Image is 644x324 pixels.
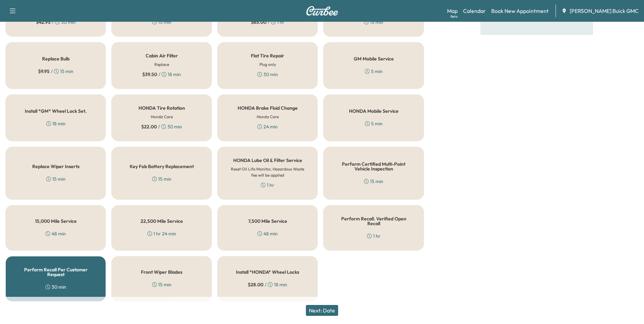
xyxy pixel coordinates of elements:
[152,281,171,288] div: 15 min
[152,19,171,25] div: 15 min
[142,71,157,78] span: $ 39.50
[364,178,383,185] div: 15 min
[349,109,399,113] h5: HONDA Mobile Service
[447,7,458,15] a: MapBeta
[154,61,169,68] h6: Replace
[251,53,284,58] h5: Flat Tire Repair
[141,123,157,130] span: $ 22.00
[130,164,194,169] h5: Key Fob Battery Replacement
[306,305,338,316] button: Next: Date
[142,71,181,78] div: / 18 min
[257,230,278,237] div: 48 min
[25,109,87,113] h5: Install *GM* Wheel Lock Set.
[257,123,278,130] div: 24 min
[570,7,639,15] span: [PERSON_NAME] Buick GMC
[365,120,383,127] div: 5 min
[46,176,66,182] div: 15 min
[228,166,307,178] h6: Reset Oil Life Monitor, Hazardous Waste fee will be applied
[147,230,176,237] div: 1 hr 24 min
[251,19,266,25] span: $ 65.00
[334,162,412,171] h5: Perform Certified Multi-Point Vehicle Inspection
[146,53,178,58] h5: Cabin Air Filter
[257,71,278,78] div: 30 min
[463,7,486,15] a: Calendar
[236,270,299,274] h5: Install *HONDA* Wheel Locks
[32,164,79,169] h5: Replace Wiper Inserts
[261,182,274,188] div: 1 hr
[306,6,338,16] img: Curbee Logo
[334,216,412,226] h5: Perform Recall. Verified Open Recall
[450,14,458,19] div: Beta
[151,114,173,120] h6: Honda Care
[36,19,51,25] span: $ 42.95
[141,219,183,223] h5: 22,500 Mile Service
[251,19,284,25] div: / 1 hr
[141,270,182,274] h5: Front Wiper Blades
[248,219,287,223] h5: 7,500 Mile Service
[45,284,66,290] div: 30 min
[35,219,77,223] h5: 15,000 Mile Service
[248,281,287,288] div: / 18 min
[152,176,171,182] div: 15 min
[45,230,66,237] div: 48 min
[36,19,76,25] div: / 30 min
[365,68,383,75] div: 5 min
[367,233,381,239] div: 1 hr
[141,123,182,130] div: / 30 min
[238,106,298,110] h5: HONDA Brake Fluid Change
[139,106,185,110] h5: HONDA Tire Rotation
[17,267,95,277] h5: Perform Recall Per Customer Request
[491,7,549,15] a: Book New Appointment
[364,19,383,25] div: 15 min
[42,56,70,61] h5: Replace Bulb
[259,61,276,68] h6: Plug only
[354,56,394,61] h5: GM Mobile Service
[46,120,66,127] div: 18 min
[233,158,302,163] h5: HONDA Lube Oil & Filter Service
[257,114,279,120] h6: Honda Care
[248,281,263,288] span: $ 28.00
[38,68,73,75] div: / 15 min
[38,68,50,75] span: $ 9.95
